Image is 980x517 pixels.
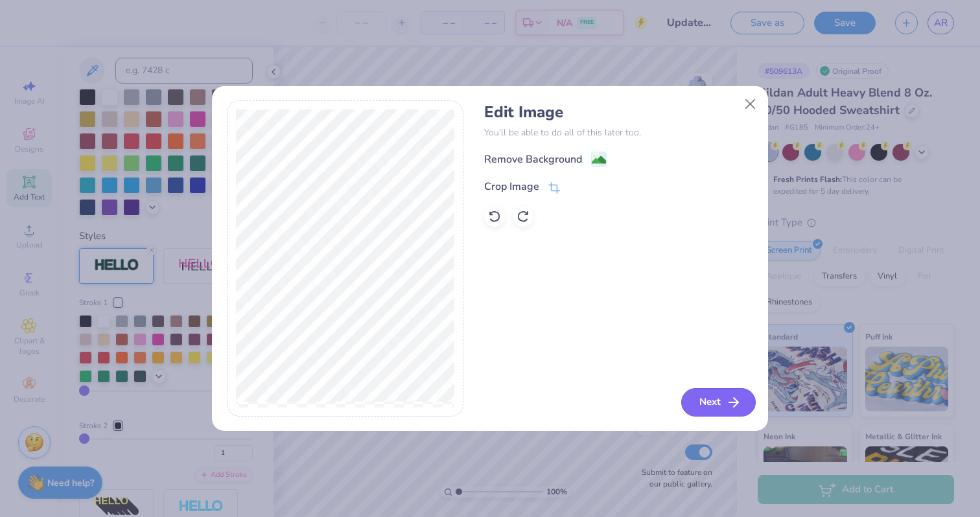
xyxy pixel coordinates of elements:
p: You’ll be able to do all of this later too. [484,126,753,139]
button: Next [681,388,756,417]
button: Close [738,91,763,116]
div: Remove Background [484,152,582,167]
h4: Edit Image [484,103,753,122]
div: Crop Image [484,179,539,194]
